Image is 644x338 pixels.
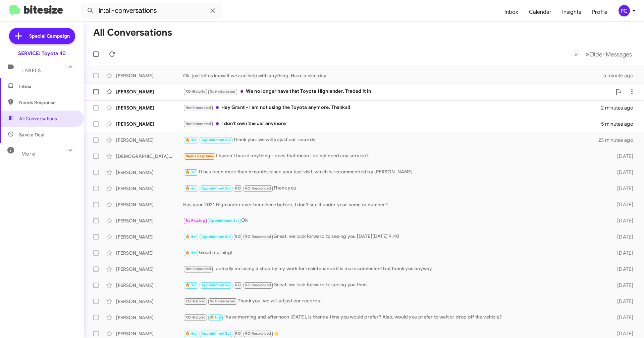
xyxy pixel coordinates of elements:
a: Insights [557,2,587,22]
span: 🔥 Hot [185,331,197,336]
div: [PERSON_NAME] [116,314,183,321]
span: RO [235,235,240,239]
span: RO [235,331,240,336]
div: I actually am using a shop by my work for maintenance it is more convenient but thank you anyway [183,265,606,273]
div: [DEMOGRAPHIC_DATA][PERSON_NAME] [116,153,183,160]
div: Thank you, we will adjust our records. [183,297,606,305]
div: 2 minutes ago [601,104,639,111]
div: [DATE] [606,185,639,192]
div: Ok, just let us know if we can help with anything. Have a nice day! [183,72,603,79]
span: Try Pausing [185,218,205,223]
span: 🔥 Hot [185,283,197,287]
div: Thank you, we will adjust our records. [183,136,598,144]
div: [DATE] [606,298,639,305]
div: Has your 2021 Highlander ever been here before, I don't see it under your name or number? [183,201,606,208]
span: More [21,151,35,157]
div: Thank you [183,184,606,192]
div: Hey Grant - I am not using the Toyota anymore. Thanks!! [183,104,601,112]
div: [DATE] [606,153,639,160]
div: Great, we look forward to seeing you then. [183,281,606,289]
span: RO [235,283,240,287]
span: Not-Interested [185,267,211,271]
button: Previous [570,47,582,61]
div: [PERSON_NAME] [116,185,183,192]
span: RO Historic [185,89,205,94]
span: Appointment Set [209,218,239,223]
span: 🔥 Hot [185,170,197,174]
span: RO [235,186,240,191]
div: [PERSON_NAME] [116,250,183,256]
span: 🔥 Hot [185,251,197,255]
nav: Page navigation example [571,47,636,61]
span: RO Historic [185,315,205,320]
span: Save a Deal [19,131,44,138]
div: 23 minutes ago [598,137,639,143]
span: All Conversations [19,115,57,122]
a: Special Campaign [9,28,75,44]
span: 🔥 Hot [185,235,197,239]
span: » [586,50,589,58]
div: [PERSON_NAME] [116,72,183,79]
span: Appointment Set [201,283,231,287]
div: [DATE] [606,217,639,224]
div: I don't own the car anymore [183,120,601,128]
span: 🔥 Hot [185,138,197,142]
span: Older Messages [589,51,632,58]
div: [PERSON_NAME] [116,330,183,337]
div: 👍 [183,330,606,337]
span: RO Historic [185,299,205,303]
div: [DATE] [606,234,639,240]
div: [PERSON_NAME] [116,201,183,208]
div: [PERSON_NAME] [116,298,183,305]
div: a minute ago [603,72,639,79]
span: 🔥 Hot [210,315,221,320]
div: [DATE] [606,266,639,272]
a: Inbox [499,2,524,22]
span: RO Responded [245,331,271,336]
div: [DATE] [606,201,639,208]
div: It has been more than 6 months since your last visit, which is recommended by [PERSON_NAME]. [183,168,606,176]
div: [PERSON_NAME] [116,169,183,176]
span: « [574,50,578,58]
span: Needs Response [185,154,214,158]
div: [PERSON_NAME] [116,88,183,95]
span: Not-Interested [185,105,211,110]
span: Inbox [19,83,76,90]
span: RO Responded [245,235,271,239]
span: Special Campaign [29,33,70,39]
span: Appointment Set [201,186,231,191]
div: [DATE] [606,169,639,176]
span: RO Responded [245,186,271,191]
a: Calendar [524,2,557,22]
div: PC [619,5,630,16]
span: Appointment Set [201,235,231,239]
div: Good morning! [183,249,606,257]
div: I haven't heard anything - does that mean I do not need any service? [183,152,606,160]
div: [PERSON_NAME] [116,266,183,272]
div: [PERSON_NAME] [116,137,183,143]
div: 5 minutes ago [601,121,639,127]
span: Not-Interested [210,89,235,94]
div: Ok [183,217,606,224]
a: Profile [587,2,613,22]
div: [PERSON_NAME] [116,217,183,224]
div: We no longer have that Toyota Highlander. Traded it in. [183,88,612,95]
h1: All Conversations [93,27,172,38]
button: PC [613,5,637,16]
span: Labels [21,68,41,74]
div: SERVICE: Toyota 40 [18,50,66,57]
div: [PERSON_NAME] [116,121,183,127]
button: Next [582,47,636,61]
div: [PERSON_NAME] [116,104,183,111]
div: Great, we look forward to seeing you [DATE][DATE] 9:40 [183,233,606,241]
span: Not-Interested [185,122,211,126]
div: [PERSON_NAME] [116,234,183,240]
div: I have morning and afternoon [DATE], is there a time you would prefer? Also, would you prefer to ... [183,313,606,321]
div: [DATE] [606,330,639,337]
span: Needs Response [19,99,76,106]
input: Search [81,3,222,19]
